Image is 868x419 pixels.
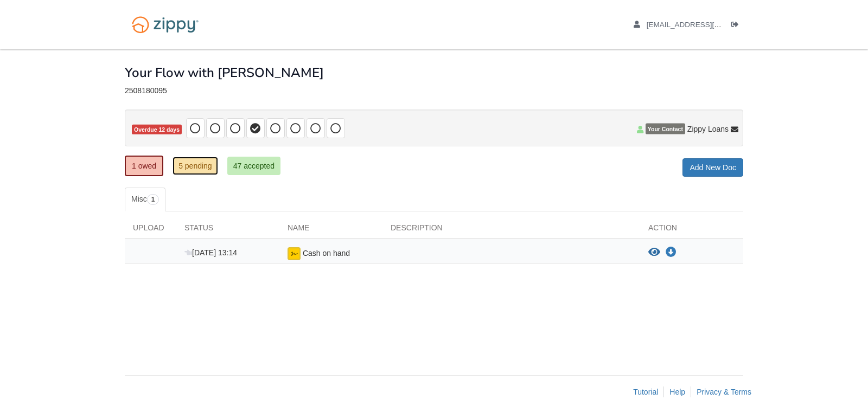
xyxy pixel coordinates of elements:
div: 2508180095 [125,86,743,95]
a: Tutorial [633,388,658,396]
span: [DATE] 13:14 [184,248,237,257]
span: Overdue 12 days [132,125,182,135]
span: adominguez6804@gmail.com [647,21,771,29]
div: Status [176,222,279,238]
span: 1 [147,194,159,205]
a: Misc [125,188,165,211]
a: Add New Doc [682,158,743,177]
h1: Your Flow with [PERSON_NAME] [125,66,324,80]
div: Name [279,222,382,238]
a: edit profile [634,21,771,31]
a: Privacy & Terms [697,388,751,396]
a: Log out [731,21,743,31]
img: Logo [125,11,206,38]
a: 5 pending [173,157,218,175]
span: Your Contact [646,124,685,134]
button: View Cash on hand [648,247,660,258]
img: esign [288,247,301,260]
span: Cash on hand [303,249,350,257]
a: Help [669,388,685,396]
span: Zippy Loans [687,124,729,134]
div: Upload [125,222,176,238]
div: Action [640,222,743,238]
div: Description [382,222,640,238]
a: 47 accepted [227,157,280,175]
a: Download Cash on hand [666,248,676,257]
a: 1 owed [125,156,163,176]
